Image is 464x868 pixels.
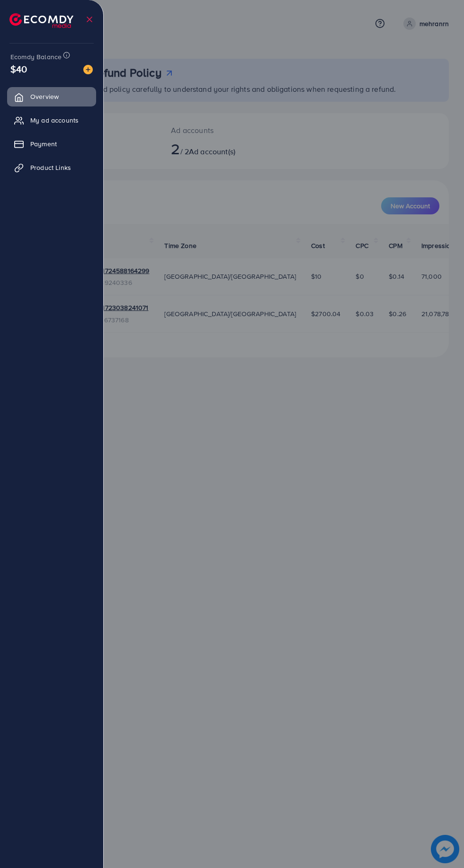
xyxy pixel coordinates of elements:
[9,13,73,28] img: logo
[83,65,93,74] img: image
[30,92,59,101] span: Overview
[30,163,71,172] span: Product Links
[30,139,57,149] span: Payment
[7,87,96,106] a: Overview
[10,52,62,62] span: Ecomdy Balance
[10,62,27,76] span: $40
[7,158,96,177] a: Product Links
[30,115,79,125] span: My ad accounts
[7,134,96,153] a: Payment
[7,111,96,130] a: My ad accounts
